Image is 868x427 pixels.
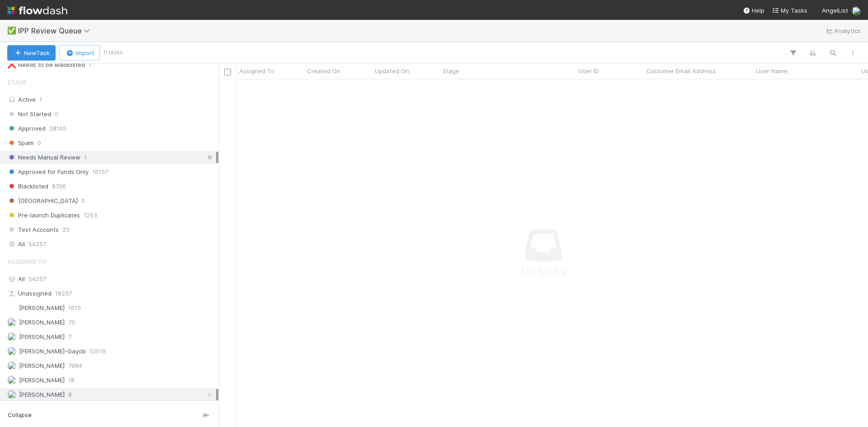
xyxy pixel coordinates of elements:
[8,411,32,419] span: Collapse
[772,6,807,15] a: My Tasks
[7,123,46,134] span: Approved
[19,319,65,326] span: [PERSON_NAME]
[7,375,16,385] img: avatar_c6c9a18c-a1dc-4048-8eac-219674057138.png
[7,195,78,206] span: [GEOGRAPHIC_DATA]
[7,303,16,312] img: avatar_ac83cd3a-2de4-4e8f-87db-1b662000a96d.png
[756,66,788,75] span: User Name
[7,166,89,178] span: Approved for Funds Only
[7,347,16,356] img: avatar_45aa71e2-cea6-4b00-9298-a0421aa61a2d.png
[68,360,82,371] span: 7984
[443,66,459,75] span: Stage
[7,361,16,370] img: avatar_cd4e5e5e-3003-49e5-bc76-fd776f359de9.png
[19,347,86,355] span: [PERSON_NAME]-Gayob
[68,317,75,328] span: 75
[7,59,85,70] div: Needs to be Blacklisted
[7,61,16,68] span: ❌
[19,376,65,384] span: [PERSON_NAME]
[19,391,65,398] span: [PERSON_NAME]
[90,346,106,357] span: 10519
[84,210,97,221] span: 1253
[7,273,216,285] div: All
[852,6,861,15] img: avatar_0c8687a4-28be-40e9-aba5-f69283dcd0e7.png
[18,26,94,35] span: IPP Review Queue
[772,7,807,14] span: My Tasks
[7,152,80,163] span: Needs Manual Review
[375,66,409,75] span: Updated On
[68,375,75,386] span: 18
[7,239,216,250] div: All
[646,66,716,75] span: Customer Email Address
[239,66,274,75] span: Assigned To
[224,69,231,75] input: Toggle All Rows Selected
[38,137,41,149] span: 0
[7,137,34,149] span: Spam
[825,25,861,36] a: Analytics
[307,66,340,75] span: Created On
[68,389,72,400] span: 8
[28,239,46,250] span: 54257
[7,253,47,271] span: Assigned To
[7,3,67,18] img: logo-inverted-e16ddd16eac7371096b0.svg
[84,152,87,163] span: 1
[49,123,66,134] span: 28145
[822,7,848,14] span: AngelList
[579,66,599,75] span: User ID
[62,224,70,235] span: 25
[7,108,51,120] span: Not Started
[104,48,123,56] small: 0 tasks
[7,73,27,91] span: Stage
[7,224,59,235] span: Test Accounts
[89,59,91,70] span: 1
[59,45,100,61] button: Import
[52,181,66,192] span: 8726
[7,390,16,399] img: avatar_0c8687a4-28be-40e9-aba5-f69283dcd0e7.png
[19,304,65,311] span: [PERSON_NAME]
[81,195,85,206] span: 0
[55,288,72,299] span: 18237
[68,331,71,343] span: 7
[7,94,216,105] div: Active
[28,275,46,282] span: 54257
[7,45,56,61] button: NewTask
[7,318,16,327] img: avatar_73a733c5-ce41-4a22-8c93-0dca612da21e.png
[7,332,16,341] img: avatar_1a1d5361-16dd-4910-a949-020dcd9f55a3.png
[19,362,65,369] span: [PERSON_NAME]
[55,108,58,120] span: 0
[68,302,81,314] span: 1610
[19,333,65,340] span: [PERSON_NAME]
[7,27,16,34] span: ✅
[39,96,42,103] span: 1
[92,166,108,178] span: 16107
[7,210,80,221] span: Pre-launch Duplicates
[743,6,764,15] div: Help
[7,288,216,299] div: Unassigned
[7,181,48,192] span: Blacklisted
